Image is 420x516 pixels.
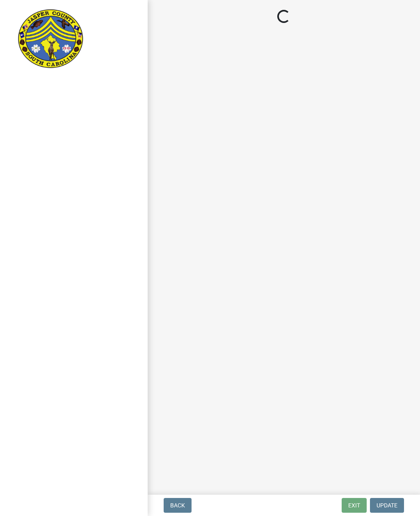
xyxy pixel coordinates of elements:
[164,498,192,513] button: Back
[170,502,185,509] span: Back
[342,498,367,513] button: Exit
[16,9,85,70] img: Jasper County, South Carolina
[377,502,397,509] span: Update
[370,498,404,513] button: Update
